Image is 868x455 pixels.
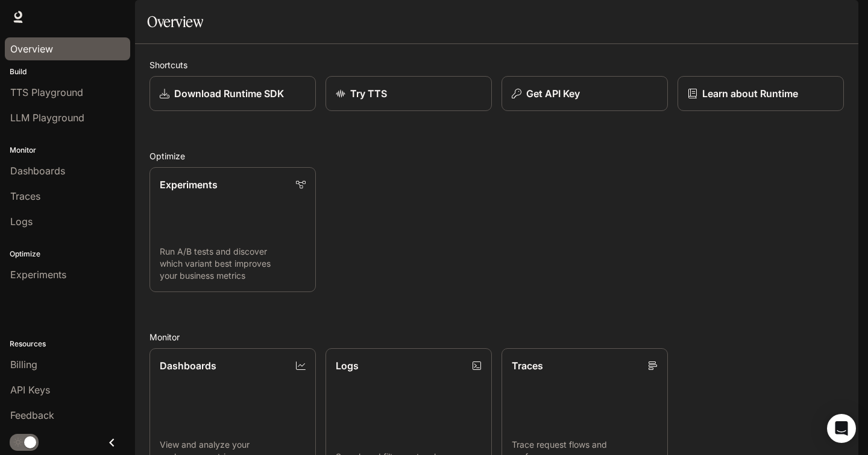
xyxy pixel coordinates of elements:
a: Try TTS [325,76,492,111]
h1: Overview [147,10,203,34]
p: Dashboards [160,358,216,373]
p: Experiments [160,177,218,192]
button: Get API Key [502,76,668,111]
a: Download Runtime SDK [149,76,316,111]
a: Learn about Runtime [678,76,844,111]
p: Traces [512,358,543,373]
a: ExperimentsRun A/B tests and discover which variant best improves your business metrics [149,167,316,292]
h2: Shortcuts [149,59,844,71]
p: Learn about Runtime [702,86,798,101]
div: Open Intercom Messenger [827,414,856,443]
p: Run A/B tests and discover which variant best improves your business metrics [160,246,306,282]
h2: Monitor [149,331,844,343]
h2: Optimize [149,150,844,162]
p: Logs [336,358,359,373]
p: Get API Key [526,86,580,101]
p: Download Runtime SDK [174,86,284,101]
p: Try TTS [350,86,387,101]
